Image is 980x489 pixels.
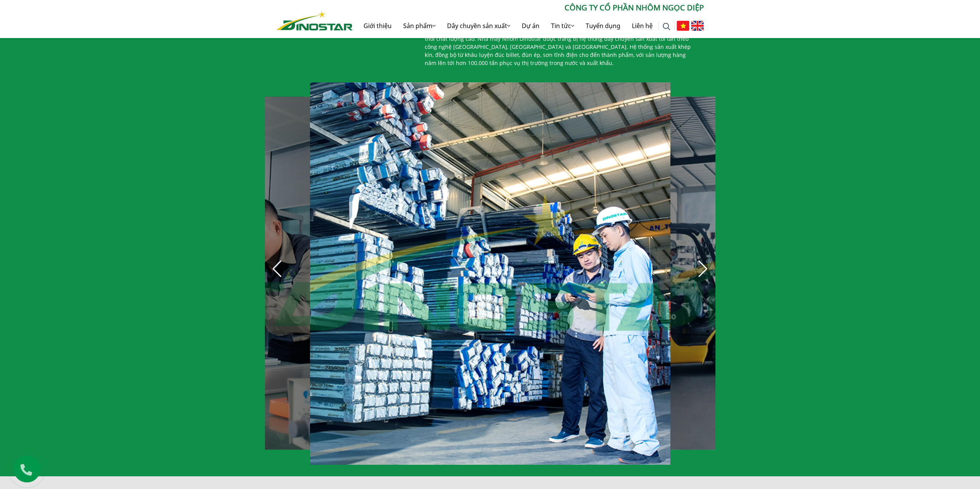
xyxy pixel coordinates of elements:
[691,21,704,31] img: English
[276,11,353,30] img: Nhôm Dinostar
[516,13,545,38] a: Dự án
[310,82,670,465] div: 20 / 30
[626,13,658,38] a: Liên hệ
[425,18,698,67] p: Công ty Cổ phần Nhôm Ngọc Diệp là một trong những công ty nhôm lớn nhất [GEOGRAPHIC_DATA], sở hữu...
[353,2,704,13] p: CÔNG TY CỔ PHẦN NHÔM NGỌC DIỆP
[663,23,670,30] img: search
[677,21,689,31] img: Tiếng Việt
[695,260,712,277] div: Next slide
[276,10,353,30] a: Nhôm Dinostar
[441,13,516,38] a: Dây chuyền sản xuất
[397,13,441,38] a: Sản phẩm
[580,13,626,38] a: Tuyển dụng
[545,13,580,38] a: Tin tức
[358,13,397,38] a: Giới thiệu
[269,260,286,277] div: Previous slide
